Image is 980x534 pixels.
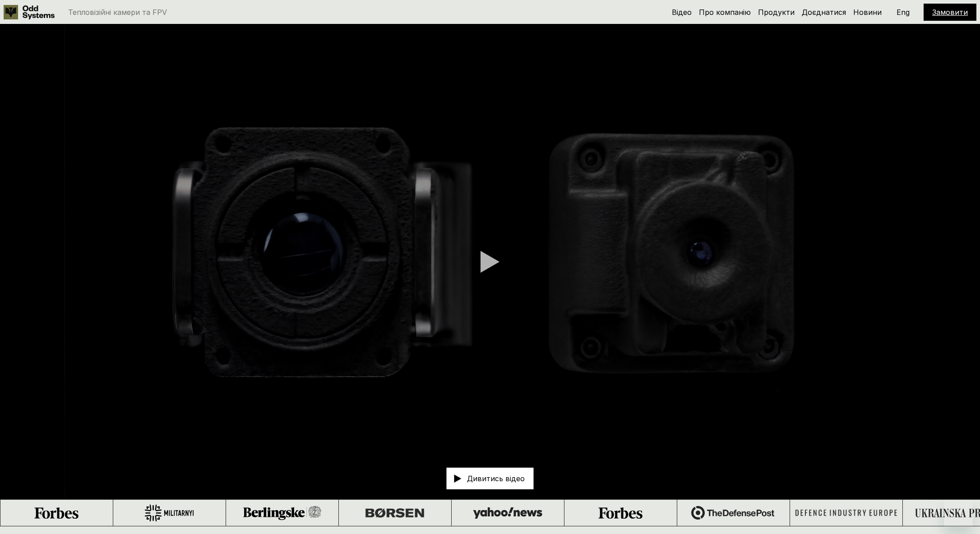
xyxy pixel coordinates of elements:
p: Тепловізійні камери та FPV [68,9,167,16]
a: Про компанію [699,8,751,17]
p: Eng [897,9,910,16]
a: Новини [853,8,882,17]
a: Продукти [758,8,795,17]
a: Доєднатися [802,8,846,17]
a: Замовити [932,8,968,17]
a: Відео [672,8,692,17]
iframe: Button to launch messaging window [944,498,973,527]
p: Дивитись відео [467,475,525,482]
